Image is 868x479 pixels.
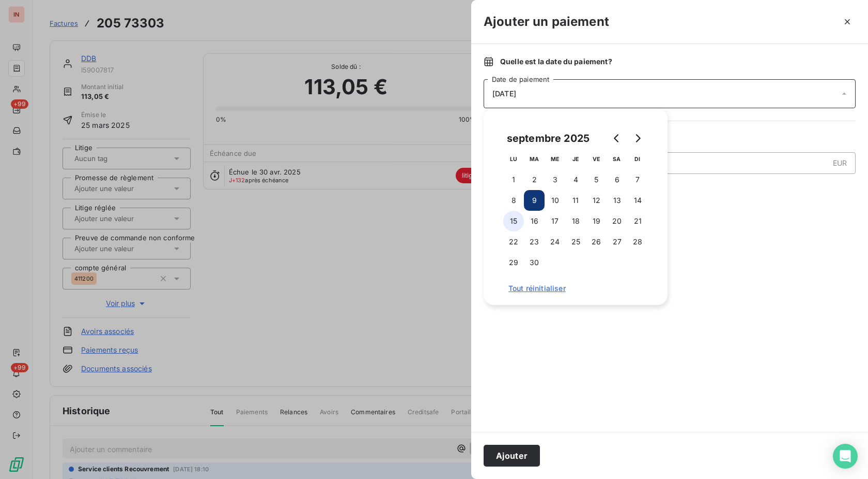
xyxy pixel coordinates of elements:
button: 3 [545,169,565,190]
button: 11 [565,190,586,211]
button: 4 [565,169,586,190]
th: lundi [503,149,524,169]
span: Quelle est la date du paiement ? [500,56,612,67]
button: 1 [503,169,524,190]
th: dimanche [627,149,648,169]
button: 12 [586,190,607,211]
div: Open Intercom Messenger [833,444,858,469]
button: Go to next month [627,128,648,149]
th: mardi [524,149,545,169]
button: 8 [503,190,524,211]
button: 29 [503,252,524,273]
button: 21 [627,211,648,231]
button: 26 [586,231,607,252]
button: 25 [565,231,586,252]
button: 13 [607,190,627,211]
span: Tout réinitialiser [508,284,643,293]
button: 22 [503,231,524,252]
button: 16 [524,211,545,231]
span: Nouveau solde dû : [484,182,856,193]
span: [DATE] [492,90,516,98]
button: 5 [586,169,607,190]
button: 20 [607,211,627,231]
th: mercredi [545,149,565,169]
button: 10 [545,190,565,211]
th: vendredi [586,149,607,169]
button: 9 [524,190,545,211]
button: 28 [627,231,648,252]
button: 18 [565,211,586,231]
h3: Ajouter un paiement [484,12,609,31]
th: jeudi [565,149,586,169]
button: 2 [524,169,545,190]
button: 24 [545,231,565,252]
button: 15 [503,211,524,231]
button: Go to previous month [607,128,627,149]
button: 17 [545,211,565,231]
button: Ajouter [484,445,540,467]
button: 14 [627,190,648,211]
button: 6 [607,169,627,190]
button: 7 [627,169,648,190]
button: 19 [586,211,607,231]
th: samedi [607,149,627,169]
button: 23 [524,231,545,252]
button: 27 [607,231,627,252]
button: 30 [524,252,545,273]
div: septembre 2025 [503,130,593,147]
